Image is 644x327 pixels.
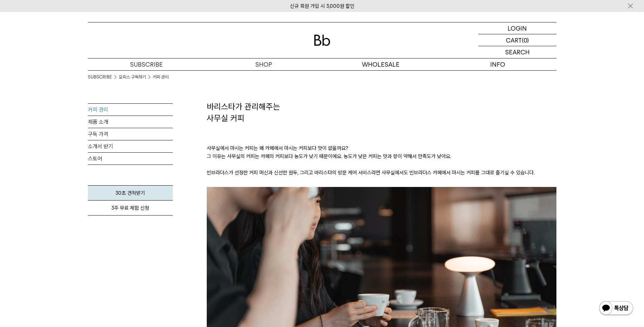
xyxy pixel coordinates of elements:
h2: 바리스타가 관리해주는 사무실 커피 [207,101,556,124]
img: 로고 [314,35,330,46]
a: 커피 관리 [153,74,169,81]
a: SUBSCRIBE [88,74,112,81]
a: SUBSCRIBE [88,58,205,70]
a: 소개서 받기 [88,140,173,152]
a: 신규 회원 가입 시 3,000원 할인 [290,3,354,9]
p: INFO [439,58,556,70]
p: 사무실에서 마시는 커피는 왜 카페에서 마시는 커피보다 맛이 없을까요? 그 이유는 사무실의 커피는 카페의 커피보다 농도가 낮기 때문이에요. 농도가 낮은 커피는 맛과 향이 약해서... [207,124,556,187]
a: 3주 무료 체험 신청 [88,201,173,216]
a: 제품 소개 [88,116,173,128]
p: WHOLESALE [322,58,439,70]
a: LOGIN [478,22,556,34]
p: LOGIN [508,22,527,34]
p: SEARCH [505,46,530,58]
p: (0) [522,34,529,46]
a: 커피 관리 [88,104,173,116]
a: 30초 견적받기 [88,185,173,201]
p: CART [506,34,522,46]
a: 구독 가격 [88,128,173,140]
img: 카카오톡 채널 1:1 채팅 버튼 [599,300,634,317]
a: SHOP [205,58,322,70]
a: 스토어 [88,153,173,165]
a: CART (0) [478,34,556,46]
a: 오피스 구독하기 [119,74,146,81]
